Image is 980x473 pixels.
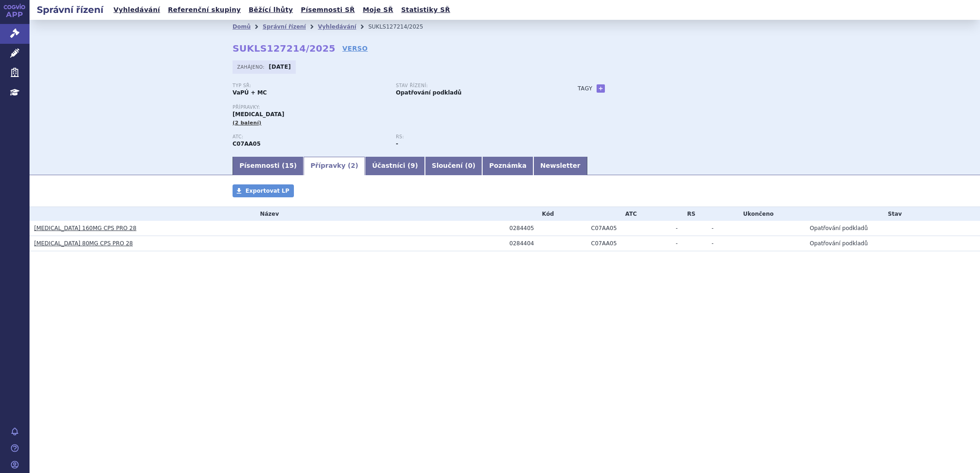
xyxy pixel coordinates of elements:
[805,207,980,221] th: Stav
[398,4,453,16] a: Statistiky SŘ
[505,207,586,221] th: Kód
[30,207,505,221] th: Název
[597,84,605,93] a: +
[351,162,355,169] span: 2
[34,240,133,247] a: [MEDICAL_DATA] 80MG CPS PRO 28
[269,64,291,70] strong: [DATE]
[233,83,387,89] p: Typ SŘ:
[233,157,304,175] a: Písemnosti (15)
[396,83,550,89] p: Stav řízení:
[233,184,294,197] a: Exportovat LP
[468,162,472,169] span: 0
[233,24,251,30] a: Domů
[165,4,244,16] a: Referenční skupiny
[233,105,559,110] p: Přípravky:
[34,225,137,231] a: [MEDICAL_DATA] 160MG CPS PRO 28
[304,157,365,175] a: Přípravky (2)
[342,44,368,53] a: VERSO
[111,4,163,16] a: Vyhledávání
[586,207,671,221] th: ATC
[263,24,306,30] a: Správní řízení
[318,24,356,30] a: Vyhledávání
[298,4,358,16] a: Písemnosti SŘ
[675,225,677,231] span: -
[396,89,461,96] strong: Opatřování podkladů
[233,89,267,96] strong: VaPÚ + MC
[233,141,261,147] strong: PROPRANOLOL
[237,63,266,71] span: Zahájeno:
[411,162,415,169] span: 9
[396,134,550,140] p: RS:
[711,225,713,231] span: -
[285,162,293,169] span: 15
[368,20,435,34] li: SUKLS127214/2025
[805,221,980,236] td: Opatřování podkladů
[233,111,284,118] span: [MEDICAL_DATA]
[509,225,586,231] div: 0284405
[233,134,387,140] p: ATC:
[425,157,482,175] a: Sloučení (0)
[675,240,677,247] span: -
[805,236,980,251] td: Opatřování podkladů
[711,240,713,247] span: -
[396,141,398,147] strong: -
[246,4,296,16] a: Běžící lhůty
[586,221,671,236] td: PROPRANOLOL
[365,157,424,175] a: Účastníci (9)
[586,236,671,251] td: PROPRANOLOL
[360,4,396,16] a: Moje SŘ
[509,240,586,247] div: 0284404
[233,120,262,126] span: (2 balení)
[533,157,587,175] a: Newsletter
[30,3,111,16] h2: Správní řízení
[233,43,335,54] strong: SUKLS127214/2025
[671,207,707,221] th: RS
[245,188,289,194] span: Exportovat LP
[707,207,805,221] th: Ukončeno
[482,157,533,175] a: Poznámka
[578,83,592,94] h3: Tagy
